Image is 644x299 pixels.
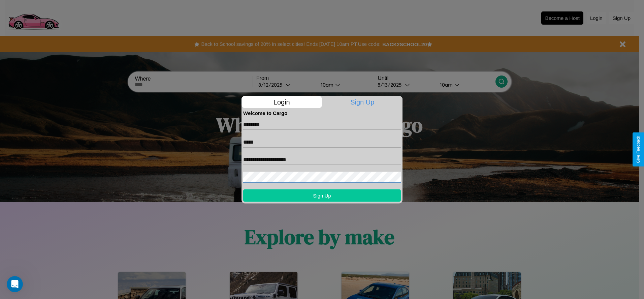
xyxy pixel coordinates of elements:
[7,276,23,292] iframe: Intercom live chat
[636,136,641,163] div: Give Feedback
[243,110,401,116] h4: Welcome to Cargo
[322,96,403,108] p: Sign Up
[241,96,322,108] p: Login
[243,189,401,202] button: Sign Up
